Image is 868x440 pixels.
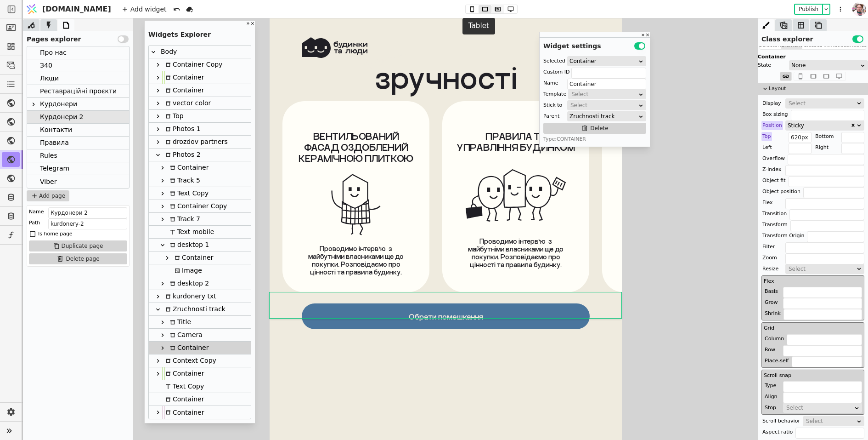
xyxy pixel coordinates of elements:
[27,137,129,149] div: Правила
[789,264,855,274] div: Select
[172,251,213,264] div: Container
[40,124,72,136] div: Контакти
[40,85,117,97] div: Реставраційні проєкти
[761,231,805,240] div: Transform Origin
[167,329,203,341] div: Camera
[163,58,222,71] div: Container Copy
[172,264,202,277] div: Image
[149,136,251,149] div: drozdov partners
[32,285,320,311] a: Обрати помешкання
[27,111,129,124] div: Курдонери 2
[761,143,773,152] div: Left
[758,53,868,61] div: Container
[149,406,251,419] div: Container
[149,58,251,71] div: Container Copy
[149,174,251,187] div: Track 5
[788,121,850,130] div: Sticky
[29,218,40,228] div: Path
[758,31,868,44] div: Class explorer
[761,264,779,274] div: Resize
[149,97,251,110] div: vector color
[149,342,251,354] div: Container
[23,0,116,18] a: [DOMAIN_NAME]
[27,85,129,98] div: Реставраційні проєкти
[149,200,251,213] div: Container Copy
[764,372,862,380] h4: Scroll snap
[761,165,782,174] div: Z-index
[25,0,39,18] img: Logo
[149,380,251,393] div: Text Copy
[791,61,860,70] div: None
[27,149,129,162] div: Rules
[167,239,209,251] div: desktop 1
[163,84,204,97] div: Container
[764,298,779,307] div: Grow
[149,393,251,406] div: Container
[764,356,790,366] div: Place-self
[163,110,184,122] div: Top
[761,253,778,263] div: Zoom
[569,57,638,66] div: Container
[570,101,637,110] div: Select
[40,162,69,175] div: Telegram
[761,198,773,207] div: Flex
[149,187,251,200] div: Text Copy
[163,71,204,84] div: Container
[167,277,209,290] div: desktop 2
[149,84,251,97] div: Container
[149,123,251,136] div: Photos 1
[27,124,129,137] div: Контакти
[167,161,209,174] div: Container
[786,403,853,412] div: Select
[149,149,251,161] div: Photos 2
[761,99,782,108] div: Display
[761,132,772,141] div: Top
[761,417,801,426] div: Scroll behavior
[149,161,251,174] div: Container
[163,149,201,161] div: Photos 2
[764,392,778,401] div: Align
[167,342,209,354] div: Container
[149,367,251,380] div: Container
[27,162,129,175] div: Telegram
[149,329,251,342] div: Camera
[163,97,211,109] div: vector color
[149,251,251,264] div: Container
[543,90,566,99] div: Template
[40,98,77,110] div: Курдонери
[543,136,646,143] div: Type: CONTAINER
[543,101,562,110] div: Stick to
[761,176,787,185] div: Object fit
[761,121,783,130] div: Position
[814,143,829,152] div: Right
[167,187,209,200] div: Text Copy
[761,154,786,163] div: Overflow
[163,367,204,380] div: Container
[761,220,789,229] div: Transform
[149,354,251,367] div: Context Copy
[40,175,56,188] div: Viber
[346,112,466,135] div: Двір ДЛЯ барбекю
[139,294,214,303] div: Обрати помешкання
[149,71,251,84] div: Container
[543,112,559,121] div: Parent
[29,240,127,251] button: Duplicate page
[40,46,67,59] div: Про нас
[540,38,650,51] div: Widget settings
[764,325,862,332] h4: Grid
[761,209,788,218] div: Transition
[40,72,59,85] div: Люди
[543,68,569,77] div: Custom ID
[852,1,866,17] img: 1611404642663-DSC_1169-po-%D1%81cropped.jpg
[761,110,789,119] div: Box sizing
[163,393,204,406] div: Container
[764,334,785,343] div: Column
[167,213,200,225] div: Track 7
[795,5,822,14] button: Publish
[764,345,776,354] div: Row
[149,226,251,239] div: Text mobile
[543,79,558,88] div: Name
[27,98,129,111] div: Курдонери
[543,123,646,134] button: Delete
